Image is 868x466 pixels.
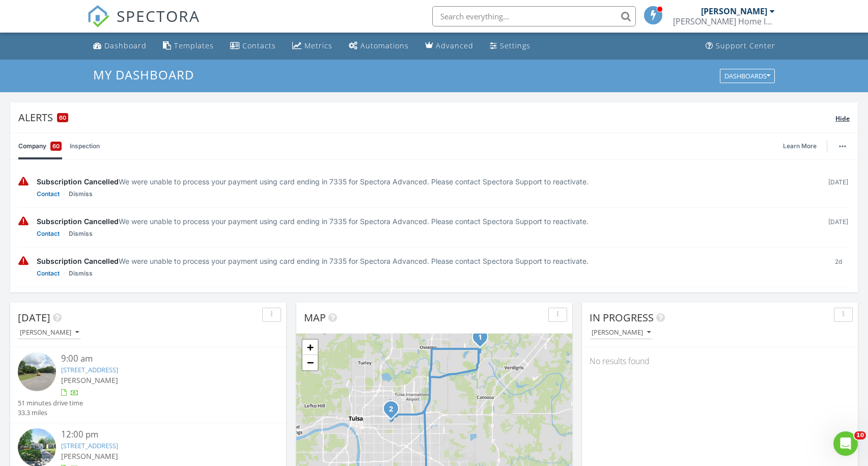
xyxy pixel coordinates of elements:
[93,66,194,83] span: My Dashboard
[436,41,473,50] div: Advanced
[18,408,83,418] div: 33.3 miles
[61,375,118,385] span: [PERSON_NAME]
[720,69,775,83] button: Dashboards
[87,5,109,28] img: The Best Home Inspection Software - Spectora
[159,37,218,56] a: Templates
[582,347,858,375] div: No results found
[69,268,93,279] a: Dismiss
[18,256,29,266] img: warning-336e3c8b2db1497d2c3c.svg
[500,41,530,50] div: Settings
[590,326,653,340] button: [PERSON_NAME]
[432,6,636,26] input: Search everything...
[61,451,118,461] span: [PERSON_NAME]
[37,189,60,199] a: Contact
[592,329,651,336] div: [PERSON_NAME]
[302,355,318,370] a: Zoom out
[18,111,835,124] div: Alerts
[117,5,200,26] span: SPECTORA
[673,16,775,26] div: Tucker Home Inspections
[37,268,60,279] a: Contact
[827,216,850,239] div: [DATE]
[345,37,413,56] a: Automations (Basic)
[18,311,50,324] span: [DATE]
[69,229,93,239] a: Dismiss
[854,431,866,440] span: 10
[304,311,326,324] span: Map
[174,41,214,50] div: Templates
[61,441,118,450] a: [STREET_ADDRESS]
[839,145,846,147] img: ellipsis-632cfdd7c38ec3a7d453.svg
[724,72,770,79] div: Dashboards
[783,141,823,151] a: Learn More
[18,398,83,408] div: 51 minutes drive time
[833,431,858,456] iframe: Intercom live chat
[827,256,850,279] div: 2d
[59,114,66,121] span: 60
[52,141,60,151] span: 60
[61,365,118,374] a: [STREET_ADDRESS]
[590,311,654,324] span: In Progress
[69,189,93,199] a: Dismiss
[716,41,775,50] div: Support Center
[18,216,29,227] img: warning-336e3c8b2db1497d2c3c.svg
[37,257,119,265] span: Subscription Cancelled
[37,256,819,266] div: We were unable to process your payment using card ending in 7335 for Spectora Advanced. Please co...
[37,229,60,239] a: Contact
[37,176,819,187] div: We were unable to process your payment using card ending in 7335 for Spectora Advanced. Please co...
[37,217,119,226] span: Subscription Cancelled
[87,14,200,35] a: SPECTORA
[701,6,767,16] div: [PERSON_NAME]
[61,428,257,441] div: 12:00 pm
[61,352,257,365] div: 9:00 am
[835,114,850,123] span: Hide
[480,337,486,343] div: 19489 E 75th St N, Owasso, OK 74055
[18,326,81,340] button: [PERSON_NAME]
[304,41,332,50] div: Metrics
[226,37,280,56] a: Contacts
[18,352,278,418] a: 9:00 am [STREET_ADDRESS] [PERSON_NAME] 51 minutes drive time 33.3 miles
[478,334,482,341] i: 1
[702,37,779,56] a: Support Center
[89,37,151,56] a: Dashboard
[827,176,850,199] div: [DATE]
[486,37,535,56] a: Settings
[18,176,29,187] img: warning-336e3c8b2db1497d2c3c.svg
[242,41,276,50] div: Contacts
[104,41,147,50] div: Dashboard
[37,177,119,186] span: Subscription Cancelled
[389,406,393,413] i: 2
[391,408,397,415] div: 4534 E 5th Pl, Tulsa, OK 74112
[18,133,62,159] a: Company
[421,37,478,56] a: Advanced
[302,340,318,355] a: Zoom in
[360,41,409,50] div: Automations
[70,133,100,159] a: Inspection
[20,329,79,336] div: [PERSON_NAME]
[18,352,56,391] img: streetview
[288,37,337,56] a: Metrics
[37,216,819,227] div: We were unable to process your payment using card ending in 7335 for Spectora Advanced. Please co...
